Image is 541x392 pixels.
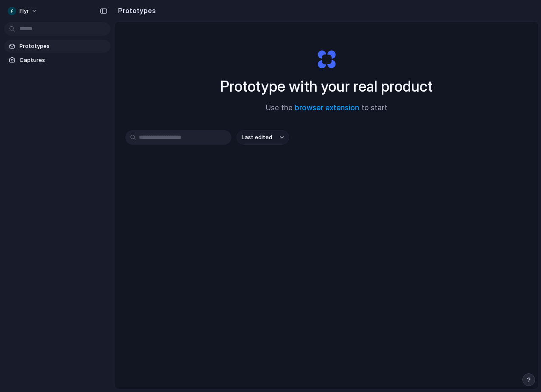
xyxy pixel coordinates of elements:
[237,130,289,145] button: Last edited
[220,75,433,98] h1: Prototype with your real product
[20,56,107,64] span: Captures
[115,6,156,16] h2: Prototypes
[20,7,29,15] span: Flyr
[242,133,272,142] span: Last edited
[4,40,110,53] a: Prototypes
[295,104,359,112] a: browser extension
[4,54,110,67] a: Captures
[4,4,42,18] button: Flyr
[20,42,107,50] span: Prototypes
[266,103,387,114] span: Use the to start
